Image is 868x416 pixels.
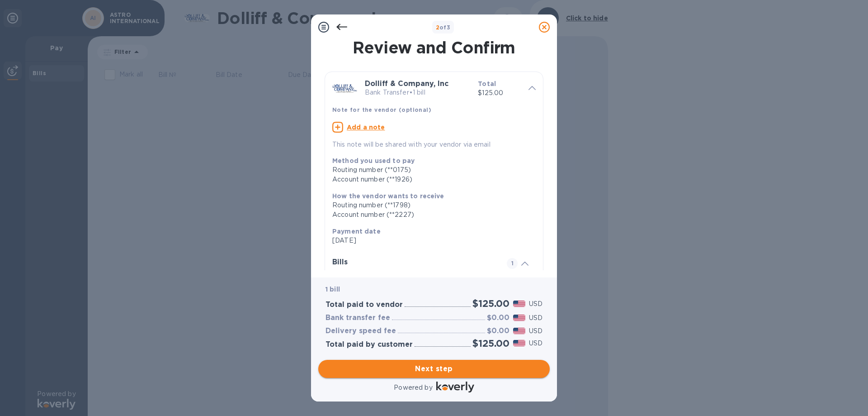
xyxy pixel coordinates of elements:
b: Note for the vendor (optional) [332,106,431,113]
p: USD [529,326,542,336]
h2: $125.00 [472,298,509,309]
h3: Delivery speed fee [325,327,396,335]
span: Next step [325,363,542,374]
button: Next step [318,360,550,378]
div: Routing number (**0175) [332,165,528,175]
b: 1 bill [325,286,340,293]
h1: Review and Confirm [323,38,545,57]
h2: $125.00 [472,338,509,349]
img: USD [513,301,525,307]
span: 1 [507,258,518,269]
p: USD [529,339,542,348]
p: [DATE] [332,236,528,245]
h3: Total paid to vendor [325,301,403,309]
h3: Bank transfer fee [325,314,390,322]
span: 2 [436,24,439,31]
h3: Total paid by customer [325,340,413,349]
b: Dolliff & Company, Inc [365,79,448,88]
h3: $0.00 [487,314,509,322]
h3: $0.00 [487,327,509,335]
b: How the vendor wants to receive [332,192,444,200]
h3: Bills [332,258,496,267]
div: Account number (**2227) [332,210,528,220]
img: USD [513,340,525,346]
img: USD [513,328,525,334]
div: Account number (**1926) [332,175,528,184]
p: USD [529,313,542,323]
img: Logo [436,382,474,392]
b: Payment date [332,228,381,235]
p: This note will be shared with your vendor via email [332,140,536,149]
p: Bank Transfer • 1 bill [365,88,471,97]
p: Powered by [394,383,432,392]
div: Routing number (**1798) [332,201,528,210]
b: of 3 [436,24,451,31]
img: USD [513,315,525,321]
div: Dolliff & Company, IncBank Transfer•1 billTotal$125.00Note for the vendor (optional)Add a noteThi... [332,79,536,149]
b: Method you used to pay [332,157,415,164]
p: $125.00 [478,88,521,98]
u: Add a note [347,124,385,131]
p: USD [529,299,542,309]
b: Total [478,80,496,87]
